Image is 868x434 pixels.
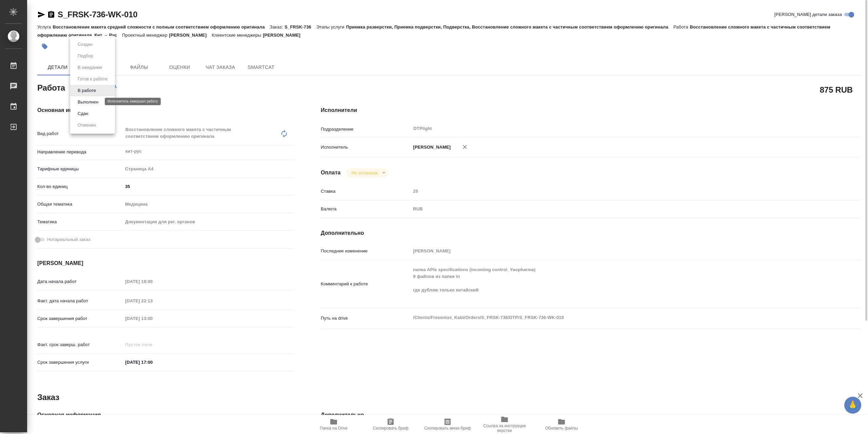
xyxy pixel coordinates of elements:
[76,52,95,60] button: Подбор
[76,98,100,106] button: Выполнен
[76,75,110,83] button: Готов к работе
[76,64,104,71] button: В ожидании
[76,121,98,129] button: Отменен
[76,41,95,48] button: Создан
[76,110,90,117] button: Сдан
[76,87,98,94] button: В работе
